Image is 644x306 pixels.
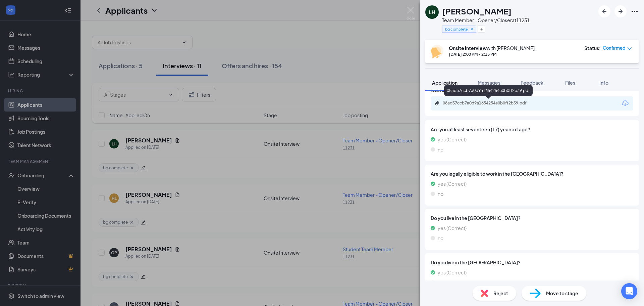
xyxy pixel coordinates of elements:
span: down [627,46,632,51]
button: ArrowRight [614,5,627,17]
span: Are you legally eligible to work in the [GEOGRAPHIC_DATA]? [431,170,633,177]
svg: ArrowLeftNew [600,7,608,15]
span: Files [565,80,575,86]
span: yes (Correct) [438,136,467,143]
span: no [438,190,443,198]
span: Do you live in the [GEOGRAPHIC_DATA]? [431,259,633,266]
h1: [PERSON_NAME] [442,5,512,17]
b: Onsite Interview [449,45,487,51]
span: no [438,234,443,242]
div: LH [429,9,435,15]
div: 08ad37ccb7a0d9a1654254e0b0ff2b39.pdf [443,100,537,106]
svg: Download [621,99,629,107]
button: ArrowLeftNew [598,5,610,17]
span: Reject [493,290,508,297]
div: Status : [584,45,601,51]
span: no [438,279,443,286]
span: Messages [478,80,500,86]
span: yes (Correct) [438,269,467,276]
div: 08ad37ccb7a0d9a1654254e0b0ff2b39.pdf [444,85,533,96]
a: Paperclip08ad37ccb7a0d9a1654254e0b0ff2b39.pdf [435,100,543,107]
svg: ArrowRight [616,7,625,15]
button: Plus [478,26,485,33]
span: yes (Correct) [438,180,467,187]
span: Application [432,80,458,86]
div: with [PERSON_NAME] [449,45,535,51]
span: Are you at least seventeen (17) years of age? [431,126,633,133]
span: yes (Correct) [438,224,467,232]
svg: Ellipses [631,7,639,15]
div: Team Member - Opener/Closer at 11231 [442,17,530,24]
span: Info [599,80,608,86]
span: bg complete [445,26,468,32]
div: [DATE] 2:00 PM - 2:15 PM [449,51,535,57]
span: Feedback [521,80,543,86]
span: no [438,146,443,153]
svg: Paperclip [435,100,440,106]
span: Move to stage [546,290,578,297]
svg: Plus [479,27,483,31]
span: Do you live in the [GEOGRAPHIC_DATA]? [431,214,633,222]
svg: Cross [470,27,474,32]
span: Confirmed [603,45,626,51]
div: Open Intercom Messenger [621,283,637,299]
